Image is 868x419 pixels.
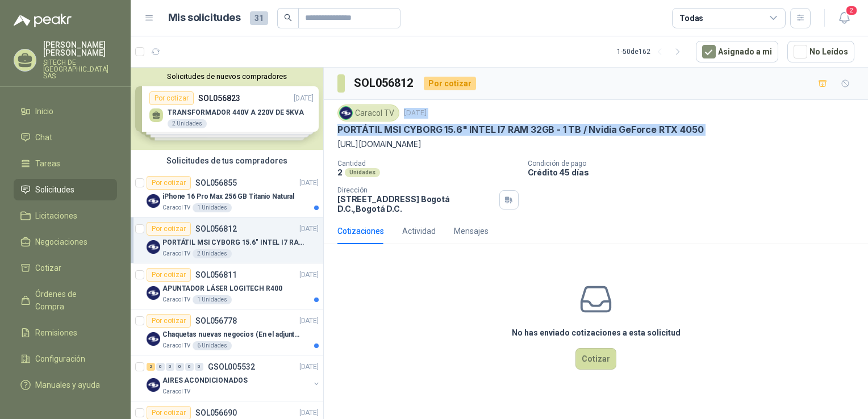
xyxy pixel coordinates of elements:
[14,205,117,227] a: Licitaciones
[14,14,72,27] img: Logo peakr
[195,409,237,417] p: SOL056690
[193,295,232,304] div: 1 Unidades
[185,363,194,371] div: 0
[35,236,87,248] span: Negociaciones
[14,153,117,174] a: Tareas
[162,249,190,258] p: Caracol TV
[147,268,191,282] div: Por cotizar
[147,240,160,254] img: Company Logo
[617,43,687,61] div: 1 - 50 de 162
[156,363,165,371] div: 0
[250,11,268,25] span: 31
[35,353,85,365] span: Configuración
[147,360,321,396] a: 2 0 0 0 0 0 GSOL005532[DATE] Company LogoAIRES ACONDICIONADOSCaracol TV
[35,157,60,170] span: Tareas
[14,322,117,343] a: Remisiones
[35,131,52,144] span: Chat
[337,124,703,136] p: PORTÁTIL MSI CYBORG 15.6" INTEL I7 RAM 32GB - 1 TB / Nvidia GeForce RTX 4050
[575,348,616,370] button: Cotizar
[35,288,106,313] span: Órdenes de Compra
[162,329,304,340] p: Chaquetas nuevas negocios (En el adjunto mas informacion)
[131,171,323,217] a: Por cotizarSOL056855[DATE] Company LogoiPhone 16 Pro Max 256 GB Titanio NaturalCaracol TV1 Unidades
[14,179,117,200] a: Solicitudes
[299,270,319,280] p: [DATE]
[345,168,380,177] div: Unidades
[195,363,203,371] div: 0
[337,225,384,237] div: Cotizaciones
[528,160,864,167] p: Condición de pago
[14,127,117,148] a: Chat
[162,295,190,304] p: Caracol TV
[424,77,476,90] div: Por cotizar
[528,167,864,177] p: Crédito 45 días
[131,217,323,263] a: Por cotizarSOL056812[DATE] Company LogoPORTÁTIL MSI CYBORG 15.6" INTEL I7 RAM 32GB - 1 TB / Nvidi...
[162,375,248,386] p: AIRES ACONDICIONADOS
[162,283,282,294] p: APUNTADOR LÁSER LOGITECH R400
[147,222,191,236] div: Por cotizar
[208,363,255,371] p: GSOL005532
[147,363,155,371] div: 2
[162,341,190,350] p: Caracol TV
[147,176,191,190] div: Por cotizar
[512,326,681,339] h3: No has enviado cotizaciones a esta solicitud
[787,41,854,62] button: No Leídos
[14,231,117,253] a: Negociaciones
[43,59,117,79] p: SITECH DE [GEOGRAPHIC_DATA] SAS
[14,257,117,279] a: Cotizar
[35,209,77,222] span: Licitaciones
[168,10,241,26] h1: Mis solicitudes
[176,363,184,371] div: 0
[337,186,495,194] p: Dirección
[131,309,323,355] a: Por cotizarSOL056778[DATE] Company LogoChaquetas nuevas negocios (En el adjunto mas informacion)C...
[162,237,304,248] p: PORTÁTIL MSI CYBORG 15.6" INTEL I7 RAM 32GB - 1 TB / Nvidia GeForce RTX 4050
[195,225,237,233] p: SOL056812
[14,100,117,122] a: Inicio
[147,332,160,346] img: Company Logo
[404,108,427,119] p: [DATE]
[43,41,117,57] p: [PERSON_NAME] [PERSON_NAME]
[135,72,319,81] button: Solicitudes de nuevos compradores
[147,378,160,392] img: Company Logo
[299,178,319,188] p: [DATE]
[147,314,191,328] div: Por cotizar
[147,286,160,300] img: Company Logo
[284,14,292,22] span: search
[35,183,74,196] span: Solicitudes
[337,194,495,213] p: [STREET_ADDRESS] Bogotá D.C. , Bogotá D.C.
[166,363,174,371] div: 0
[454,225,489,237] div: Mensajes
[696,41,778,62] button: Asignado a mi
[131,150,323,171] div: Solicitudes de tus compradores
[193,341,232,350] div: 6 Unidades
[131,263,323,309] a: Por cotizarSOL056811[DATE] Company LogoAPUNTADOR LÁSER LOGITECH R400Caracol TV1 Unidades
[299,408,319,418] p: [DATE]
[193,203,232,212] div: 1 Unidades
[299,362,319,372] p: [DATE]
[337,104,399,121] div: Caracol TV
[337,138,854,150] p: [URL][DOMAIN_NAME]
[195,317,237,325] p: SOL056778
[147,194,160,208] img: Company Logo
[354,74,415,92] h3: SOL056812
[162,387,190,396] p: Caracol TV
[35,326,77,339] span: Remisiones
[845,5,858,16] span: 2
[35,262,61,274] span: Cotizar
[834,8,854,28] button: 2
[679,12,703,24] div: Todas
[195,271,237,279] p: SOL056811
[162,191,294,202] p: iPhone 16 Pro Max 256 GB Titanio Natural
[299,316,319,326] p: [DATE]
[337,167,343,177] p: 2
[14,374,117,396] a: Manuales y ayuda
[193,249,232,258] div: 2 Unidades
[340,107,352,119] img: Company Logo
[131,68,323,150] div: Solicitudes de nuevos compradoresPor cotizarSOL056823[DATE] TRANSFORMADOR 440V A 220V DE 5KVA2 Un...
[35,379,100,391] span: Manuales y ayuda
[35,105,53,118] span: Inicio
[162,203,190,212] p: Caracol TV
[14,348,117,370] a: Configuración
[195,179,237,187] p: SOL056855
[337,160,519,167] p: Cantidad
[14,283,117,317] a: Órdenes de Compra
